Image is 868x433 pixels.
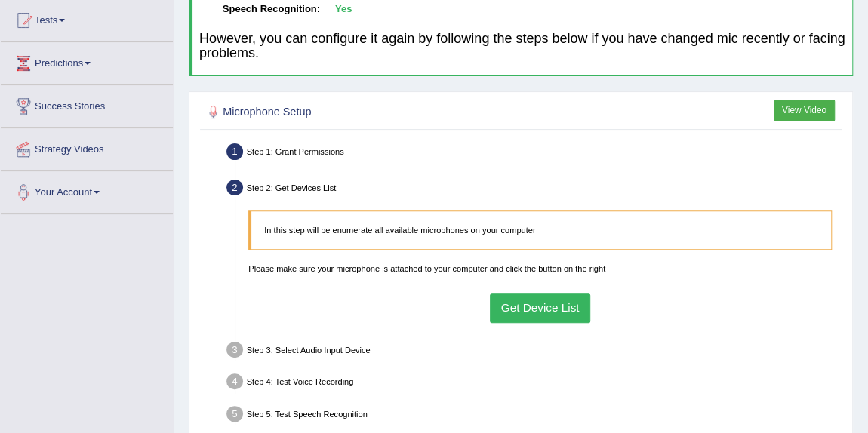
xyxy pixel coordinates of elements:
[335,3,352,14] b: Yes
[199,32,845,62] h4: However, you can configure it again by following the steps below if you have changed mic recently...
[221,140,847,167] div: Step 1: Grant Permissions
[1,128,173,166] a: Strategy Videos
[221,370,847,398] div: Step 4: Test Voice Recording
[199,2,320,17] dt: Speech Recognition:
[221,402,847,430] div: Step 5: Test Speech Recognition
[490,293,590,323] button: Get Device List
[204,103,597,122] h2: Microphone Setup
[248,263,832,275] p: Please make sure your microphone is attached to your computer and click the button on the right
[774,100,835,121] button: View Video
[248,210,832,250] blockquote: In this step will be enumerate all available microphones on your computer
[1,85,173,123] a: Success Stories
[221,176,847,204] div: Step 2: Get Devices List
[1,42,173,80] a: Predictions
[1,171,173,209] a: Your Account
[221,338,847,366] div: Step 3: Select Audio Input Device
